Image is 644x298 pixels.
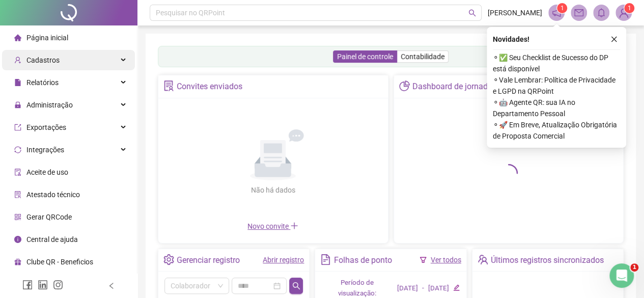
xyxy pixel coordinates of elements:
span: ⚬ Vale Lembrar: Política de Privacidade e LGPD na QRPoint [493,74,620,97]
span: pie-chart [399,80,410,91]
span: gift [14,258,21,265]
span: plus [290,222,298,230]
span: 1 [630,263,638,272]
span: [PERSON_NAME] [488,7,542,18]
div: [DATE] [428,283,449,294]
span: filter [419,256,427,263]
iframe: Intercom live chat [609,263,634,288]
div: Dashboard de jornada [412,78,492,95]
span: instagram [53,280,63,290]
span: Página inicial [26,34,68,42]
span: close [610,36,618,43]
span: Integrações [26,146,64,154]
span: qrcode [14,213,21,221]
span: lock [14,101,21,109]
span: home [14,34,21,41]
span: search [468,9,476,17]
span: Contabilidade [401,52,444,61]
span: Exportações [26,123,66,131]
span: Novidades ! [493,34,529,45]
span: Central de ajuda [26,235,78,243]
div: Gerenciar registro [177,252,240,269]
span: file [14,79,21,86]
span: setting [163,254,174,265]
span: team [478,254,488,265]
span: search [292,282,300,290]
img: 91916 [616,5,631,20]
span: facebook [22,280,33,290]
span: solution [14,191,21,198]
span: ⚬ ✅ Seu Checklist de Sucesso do DP está disponível [493,52,620,74]
div: Folhas de ponto [334,252,392,269]
div: Não há dados [226,184,320,196]
span: user-add [14,57,21,64]
div: [DATE] [397,283,418,294]
span: ⚬ 🤖 Agente QR: sua IA no Departamento Pessoal [493,97,620,119]
div: Convites enviados [177,78,242,95]
span: file-text [320,254,331,265]
span: Gerar QRCode [26,213,72,221]
span: linkedin [38,280,48,290]
span: Clube QR - Beneficios [26,258,93,266]
span: audit [14,169,21,176]
span: export [14,124,21,131]
span: ⚬ 🚀 Em Breve, Atualização Obrigatória de Proposta Comercial [493,119,620,142]
sup: Atualize o seu contato no menu Meus Dados [624,3,634,13]
span: 1 [628,5,631,12]
span: mail [574,8,583,17]
span: notification [552,8,561,17]
span: Cadastros [26,56,60,64]
span: sync [14,146,21,153]
span: left [108,282,115,289]
span: Aceite de uso [26,168,68,176]
span: 1 [561,5,564,12]
span: info-circle [14,236,21,243]
span: Administração [26,101,73,109]
a: Ver todos [431,256,461,264]
div: - [422,283,424,294]
div: Últimos registros sincronizados [491,252,604,269]
sup: 1 [557,3,567,13]
span: Novo convite [247,222,298,230]
span: Relatórios [26,78,59,87]
span: edit [453,284,460,291]
span: Painel de controle [337,52,393,61]
span: loading [498,163,519,183]
a: Abrir registro [263,256,304,264]
span: bell [597,8,606,17]
span: solution [163,80,174,91]
span: Atestado técnico [26,191,80,199]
